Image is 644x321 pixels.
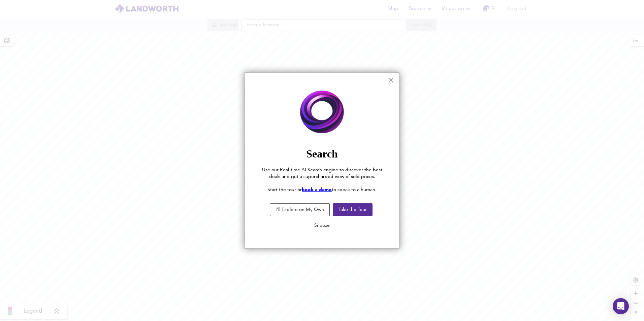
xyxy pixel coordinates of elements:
[258,167,386,180] p: Use our Real-time AI Search engine to discover the best deals and get a supercharged view of sold...
[309,219,335,231] button: Snooze
[302,187,332,192] a: book a demo
[258,86,386,139] img: Employee Photo
[332,187,377,192] span: to speak to a human.
[270,203,330,216] button: I'll Explore on My Own
[333,203,373,216] button: Take the Tour
[388,75,394,85] button: Close
[613,298,629,314] div: Open Intercom Messenger
[267,187,302,192] span: Start the tour or
[258,147,386,160] h2: Search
